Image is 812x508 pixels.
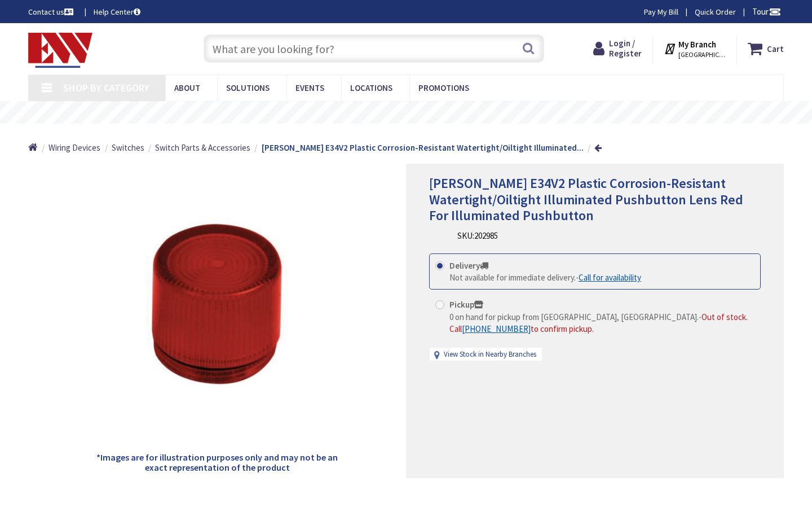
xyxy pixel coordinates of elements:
a: Login / Register [593,38,642,59]
img: Electrical Wholesalers, Inc. [28,33,92,68]
span: Out of stock. Call to confirm pickup. [449,312,748,334]
strong: My Branch [678,39,716,50]
h5: *Images are for illustration purposes only and may not be an exact representation of the product [89,453,346,472]
span: Tour [752,6,781,17]
a: Switch Parts & Accessories [155,142,250,154]
span: Not available for immediate delivery. [449,272,576,283]
img: Eaton E34V2 Plastic Corrosion-Resistant Watertight/Oiltight Illuminated Pushbutton Lens Red For I... [89,186,346,444]
span: Locations [350,82,392,93]
span: Solutions [226,82,270,93]
span: [PERSON_NAME] E34V2 Plastic Corrosion-Resistant Watertight/Oiltight Illuminated Pushbutton Lens R... [429,174,743,225]
strong: Pickup [449,299,483,310]
a: [PHONE_NUMBER] [462,323,531,335]
span: Switch Parts & Accessories [155,142,250,153]
span: Switches [112,142,144,153]
span: 0 on hand for pickup from [GEOGRAPHIC_DATA], [GEOGRAPHIC_DATA]. [449,312,699,322]
a: Pay My Bill [644,6,678,17]
span: Promotions [418,82,469,93]
div: My Branch [GEOGRAPHIC_DATA], [GEOGRAPHIC_DATA] [664,38,726,59]
a: Call for availability [579,271,641,283]
strong: Delivery [449,260,488,271]
span: [GEOGRAPHIC_DATA], [GEOGRAPHIC_DATA] [678,50,726,59]
a: Help Center [94,6,140,17]
div: - [449,311,754,335]
a: Contact us [28,6,76,17]
a: View Stock in Nearby Branches [444,349,536,360]
div: - [449,271,641,283]
span: About [174,82,200,93]
a: Wiring Devices [48,142,100,154]
a: Quick Order [695,6,736,17]
a: Cart [748,38,784,59]
strong: [PERSON_NAME] E34V2 Plastic Corrosion-Resistant Watertight/Oiltight Illuminated... [262,142,584,153]
span: Shop By Category [63,81,149,94]
a: Switches [112,142,144,154]
rs-layer: Free Same Day Pickup at 19 Locations [313,107,519,119]
div: SKU: [457,230,498,242]
span: Login / Register [609,38,642,59]
span: Events [295,82,324,93]
strong: Cart [767,38,784,59]
input: What are you looking for? [204,34,544,63]
span: Wiring Devices [48,142,100,153]
span: 202985 [474,230,498,241]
